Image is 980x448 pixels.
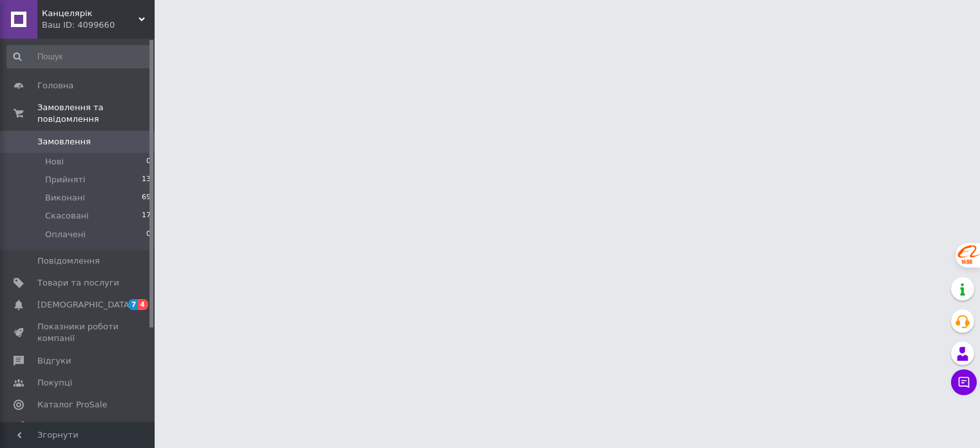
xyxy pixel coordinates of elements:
[146,229,151,240] span: 0
[138,299,148,310] span: 4
[37,80,73,92] span: Головна
[37,277,119,289] span: Товари та послуги
[951,369,977,395] button: Чат з покупцем
[37,136,91,148] span: Замовлення
[146,156,151,168] span: 0
[37,355,71,367] span: Відгуки
[37,321,119,344] span: Показники роботи компанії
[37,421,82,433] span: Аналітика
[45,229,86,240] span: Оплачені
[37,255,100,267] span: Повідомлення
[142,210,151,222] span: 17
[37,399,107,411] span: Каталог ProSale
[142,174,151,186] span: 13
[42,19,155,31] div: Ваш ID: 4099660
[42,8,139,19] span: Канцелярік
[45,156,64,168] span: Нові
[142,192,151,204] span: 69
[45,210,89,222] span: Скасовані
[6,45,152,68] input: Пошук
[37,299,133,311] span: [DEMOGRAPHIC_DATA]
[37,377,72,389] span: Покупці
[45,174,85,186] span: Прийняті
[45,192,85,204] span: Виконані
[128,299,139,310] span: 7
[37,102,155,125] span: Замовлення та повідомлення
